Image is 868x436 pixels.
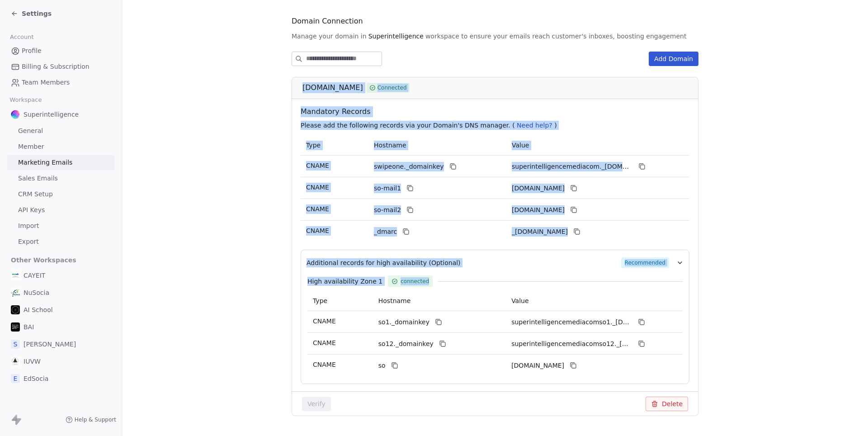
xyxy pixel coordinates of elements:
[7,171,114,186] a: Sales Emails
[306,184,329,191] span: CNAME
[18,190,53,199] span: CRM Setup
[6,30,38,44] span: Account
[11,340,20,349] span: S
[301,121,693,130] p: Please add the following records via your Domain's DNS manager. ( )
[552,32,686,41] span: customer's inboxes, boosting engagement
[7,155,114,170] a: Marketing Emails
[7,253,80,267] span: Other Workspaces
[374,205,401,215] span: so-mail2
[512,227,568,237] span: _dmarc.swipeone.email
[302,397,331,411] button: Verify
[378,361,386,370] span: so
[374,227,397,237] span: _dmarc
[11,322,20,332] img: bar1.webp
[512,184,565,193] span: superintelligencemediacom1.swipeone.email
[24,322,34,332] span: BAI
[66,416,116,423] a: Help & Support
[7,218,114,233] a: Import
[292,16,363,27] span: Domain Connection
[378,339,434,349] span: so12._domainkey
[313,339,336,346] span: CNAME
[22,62,90,71] span: Billing & Subscription
[6,93,46,107] span: Workspace
[425,32,550,41] span: workspace to ensure your emails reach
[517,122,552,129] span: Need help?
[22,9,52,18] span: Settings
[401,277,429,285] span: connected
[24,110,79,119] span: Superintelligence
[11,305,20,314] img: 3.png
[11,271,20,280] img: CAYEIT%20Square%20Logo.png
[621,257,669,268] span: Recommended
[7,75,114,90] a: Team Members
[301,106,693,117] span: Mandatory Records
[377,84,407,92] span: Connected
[24,357,41,366] span: IUVW
[512,205,565,215] span: superintelligencemediacom2.swipeone.email
[292,32,367,41] span: Manage your domain in
[24,305,53,314] span: AI School
[378,318,429,327] span: so1._domainkey
[313,318,336,325] span: CNAME
[18,158,72,167] span: Marketing Emails
[374,162,444,171] span: swipeone._domainkey
[649,52,698,66] button: Add Domain
[7,43,114,58] a: Profile
[7,203,114,218] a: API Keys
[18,237,39,246] span: Export
[22,46,42,56] span: Profile
[306,227,329,234] span: CNAME
[306,141,363,150] p: Type
[374,184,401,193] span: so-mail1
[7,59,114,74] a: Billing & Subscription
[24,288,49,297] span: NuSocia
[378,297,411,304] span: Hostname
[512,162,633,171] span: superintelligencemediacom._domainkey.swipeone.email
[24,271,45,280] span: CAYEIT
[374,142,406,149] span: Hostname
[511,297,528,304] span: Value
[306,205,329,213] span: CNAME
[512,142,529,149] span: Value
[511,318,632,327] span: superintelligencemediacomso1._domainkey.swipeone.email
[307,257,684,268] button: Additional records for high availability (Optional)Recommended
[22,78,70,87] span: Team Members
[307,277,382,286] span: High availability Zone 1
[302,82,363,93] span: [DOMAIN_NAME]
[18,126,43,136] span: General
[11,374,20,383] span: E
[24,340,76,349] span: [PERSON_NAME]
[511,339,632,349] span: superintelligencemediacomso12._domainkey.swipeone.email
[313,361,336,368] span: CNAME
[307,268,684,376] div: Additional records for high availability (Optional)Recommended
[7,234,114,249] a: Export
[646,397,688,411] button: Delete
[7,187,114,202] a: CRM Setup
[11,357,20,366] img: VedicU.png
[313,296,368,306] p: Type
[11,110,20,119] img: sinews%20copy.png
[7,123,114,138] a: General
[11,288,20,297] img: LOGO_1_WB.png
[75,416,116,423] span: Help & Support
[18,205,45,215] span: API Keys
[11,9,52,18] a: Settings
[307,258,461,267] span: Additional records for high availability (Optional)
[18,221,39,231] span: Import
[306,162,329,169] span: CNAME
[18,174,58,183] span: Sales Emails
[7,139,114,154] a: Member
[511,361,564,370] span: superintelligencemediacomso.swipeone.email
[368,32,424,41] span: Superintelligence
[24,374,48,383] span: EdSocia
[18,142,44,152] span: Member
